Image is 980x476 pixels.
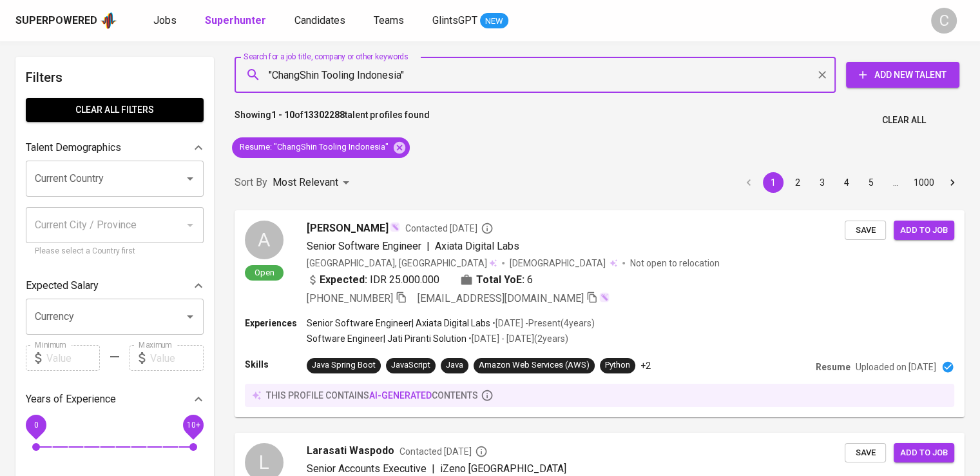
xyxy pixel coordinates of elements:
span: Open [249,267,280,278]
p: this profile contains contents [266,389,478,402]
p: Please select a Country first [35,245,195,258]
button: Clear All [877,108,931,132]
div: Most Relevant [273,171,354,195]
button: Save [845,221,886,241]
div: IDR 25.000.000 [307,272,439,288]
button: Go to page 2 [787,172,808,193]
button: Clear All filters [26,98,204,122]
nav: pagination navigation [736,172,965,193]
div: Python [605,359,630,372]
div: Superpowered [15,14,97,28]
p: Senior Software Engineer | Axiata Digital Labs [307,317,490,330]
span: Senior Software Engineer [307,240,421,252]
div: A [245,221,283,259]
p: +2 [640,359,651,372]
p: Most Relevant [273,175,338,190]
button: Add to job [894,443,954,463]
button: Add New Talent [846,62,959,88]
span: Resume : "ChangShin Tooling Indonesia" [232,141,396,154]
b: Expected: [320,272,367,288]
button: Go to next page [942,172,963,193]
p: Expected Salary [26,278,99,293]
a: Candidates [294,13,348,29]
p: Sort By [235,175,267,190]
button: Go to page 1000 [910,172,938,193]
span: Save [851,223,879,238]
a: Superpoweredapp logo [15,11,117,30]
b: 1 - 10 [271,110,294,120]
button: Open [181,308,199,326]
img: magic_wand.svg [599,292,610,302]
div: Amazon Web Services (AWS) [479,359,590,372]
div: Years of Experience [26,386,204,412]
p: Software Engineer | Jati Piranti Solution [307,332,466,345]
p: Years of Experience [26,392,116,407]
svg: By Batam recruiter [475,445,488,458]
button: Open [181,170,199,188]
p: Resume [816,361,850,373]
b: 13302288 [303,110,345,120]
span: | [427,239,430,254]
span: [EMAIL_ADDRESS][DOMAIN_NAME] [418,292,584,304]
button: Go to page 4 [836,172,857,193]
div: JavaScript [391,359,430,372]
span: Add to job [900,223,948,238]
p: Skills [245,358,307,371]
span: Larasati Waspodo [307,443,394,459]
span: iZeno [GEOGRAPHIC_DATA] [440,462,566,475]
a: Superhunter [205,13,269,29]
span: Clear All filters [36,102,193,118]
b: Total YoE: [476,272,524,288]
span: Contacted [DATE] [405,222,494,235]
span: Jobs [153,14,177,26]
div: Java [446,359,463,372]
img: magic_wand.svg [390,222,400,232]
img: app logo [100,11,117,30]
p: Uploaded on [DATE] [856,361,936,373]
p: Experiences [245,317,307,330]
button: page 1 [763,172,783,193]
h6: Filters [26,67,204,88]
button: Go to page 5 [861,172,881,193]
span: Teams [374,14,404,26]
p: • [DATE] - Present ( 4 years ) [490,317,595,330]
span: Axiata Digital Labs [435,240,519,252]
p: Showing of talent profiles found [235,108,430,132]
div: Java Spring Boot [312,359,376,372]
span: Add New Talent [856,67,949,83]
p: Talent Demographics [26,140,121,155]
div: C [931,8,957,34]
span: Add to job [900,446,948,461]
button: Add to job [894,221,954,241]
span: NEW [480,15,508,28]
p: Not open to relocation [630,257,720,270]
span: 6 [527,272,533,288]
div: [GEOGRAPHIC_DATA], [GEOGRAPHIC_DATA] [307,257,497,270]
div: Resume: "ChangShin Tooling Indonesia" [232,137,410,158]
span: Candidates [294,14,345,26]
span: [PERSON_NAME] [307,221,389,236]
span: AI-generated [369,390,432,401]
span: 10+ [186,421,200,430]
div: … [885,176,906,189]
span: Contacted [DATE] [399,445,488,458]
button: Save [845,443,886,463]
input: Value [46,345,100,371]
span: [DEMOGRAPHIC_DATA] [510,257,608,270]
button: Go to page 3 [812,172,832,193]
p: • [DATE] - [DATE] ( 2 years ) [466,332,568,345]
span: Senior Accounts Executive [307,462,427,475]
b: Superhunter [205,14,266,26]
input: Value [150,345,204,371]
div: Expected Salary [26,273,204,299]
a: GlintsGPT NEW [432,13,508,29]
a: Jobs [153,13,179,29]
div: Talent Demographics [26,135,204,161]
span: 0 [34,421,38,430]
button: Clear [813,66,831,84]
span: [PHONE_NUMBER] [307,292,393,304]
span: Save [851,446,879,461]
svg: By Batam recruiter [481,222,494,235]
span: GlintsGPT [432,14,477,26]
span: Clear All [882,112,926,128]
